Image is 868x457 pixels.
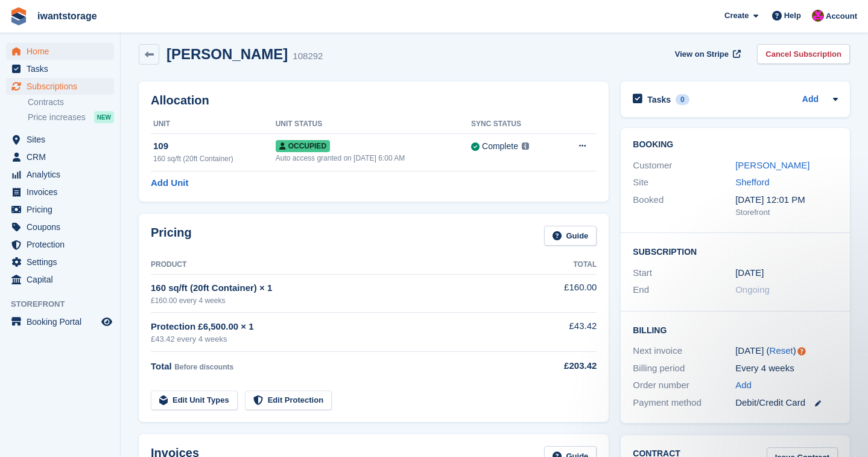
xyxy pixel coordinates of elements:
[633,245,838,257] h2: Subscription
[151,94,597,107] h2: Allocation
[151,115,276,134] th: Unit
[151,333,528,345] div: £43.42 every 4 weeks
[151,255,528,275] th: Product
[151,295,528,306] div: £160.00 every 4 weeks
[633,362,735,376] div: Billing period
[28,112,86,123] span: Price increases
[796,346,807,357] div: Tooltip anchor
[735,177,769,187] a: Shefford
[633,379,735,392] div: Order number
[10,7,28,25] img: stora-icon-8386f47178a22dfd0bd8f6a31ec36ba5ce8667c1dd55bd0f319d3a0aa187defe.svg
[153,153,276,164] div: 160 sq/ft (20ft Container)
[27,236,99,253] span: Protection
[27,149,99,165] span: CRM
[528,255,597,275] th: Total
[724,10,749,22] span: Create
[6,254,114,270] a: menu
[11,298,120,310] span: Storefront
[27,78,99,95] span: Subscriptions
[528,359,597,373] div: £203.42
[28,110,114,124] a: Price increases NEW
[27,60,99,77] span: Tasks
[676,94,689,105] div: 0
[6,166,114,183] a: menu
[33,6,102,26] a: iwantstorage
[544,226,597,246] a: Guide
[151,361,172,371] span: Total
[6,149,114,165] a: menu
[27,313,99,330] span: Booking Portal
[826,10,857,22] span: Account
[482,140,518,153] div: Complete
[757,44,850,64] a: Cancel Subscription
[735,206,838,219] div: Storefront
[151,391,238,411] a: Edit Unit Types
[27,184,99,200] span: Invoices
[784,10,801,22] span: Help
[522,142,529,150] img: icon-info-grey-7440780725fd019a000dd9b08b2336e03edf1995a4989e88bcd33f0948082b44.svg
[27,219,99,235] span: Coupons
[6,201,114,218] a: menu
[166,46,288,62] h2: [PERSON_NAME]
[633,266,735,280] div: Start
[151,281,528,295] div: 160 sq/ft (20ft Container) × 1
[153,139,276,153] div: 109
[27,201,99,218] span: Pricing
[735,379,752,392] a: Add
[245,391,332,411] a: Edit Protection
[633,396,735,410] div: Payment method
[735,284,770,295] span: Ongoing
[802,93,819,107] a: Add
[670,44,743,64] a: View on Stripe
[633,344,735,358] div: Next invoice
[735,160,809,170] a: [PERSON_NAME]
[633,283,735,297] div: End
[528,313,597,352] td: £43.42
[94,111,114,123] div: NEW
[28,97,114,108] a: Contracts
[27,254,99,270] span: Settings
[735,193,838,207] div: [DATE] 12:01 PM
[6,43,114,60] a: menu
[6,60,114,77] a: menu
[471,115,559,134] th: Sync Status
[6,131,114,148] a: menu
[633,193,735,219] div: Booked
[528,274,597,312] td: £160.00
[276,140,330,152] span: Occupied
[151,176,188,190] a: Add Unit
[276,115,471,134] th: Unit Status
[151,320,528,334] div: Protection £6,500.00 × 1
[6,271,114,288] a: menu
[27,131,99,148] span: Sites
[735,266,764,280] time: 2025-09-20 00:00:00 UTC
[770,345,793,356] a: Reset
[633,324,838,336] h2: Billing
[100,315,114,329] a: Preview store
[27,271,99,288] span: Capital
[151,226,192,246] h2: Pricing
[6,184,114,200] a: menu
[6,219,114,235] a: menu
[633,176,735,190] div: Site
[27,166,99,183] span: Analytics
[293,50,323,63] div: 108292
[6,78,114,95] a: menu
[174,363,233,371] span: Before discounts
[276,153,471,164] div: Auto access granted on [DATE] 6:00 AM
[6,236,114,253] a: menu
[633,159,735,173] div: Customer
[633,140,838,150] h2: Booking
[735,344,838,358] div: [DATE] ( )
[812,10,824,22] img: Jonathan
[6,313,114,330] a: menu
[647,94,671,105] h2: Tasks
[675,48,729,60] span: View on Stripe
[27,43,99,60] span: Home
[735,362,838,376] div: Every 4 weeks
[735,396,838,410] div: Debit/Credit Card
